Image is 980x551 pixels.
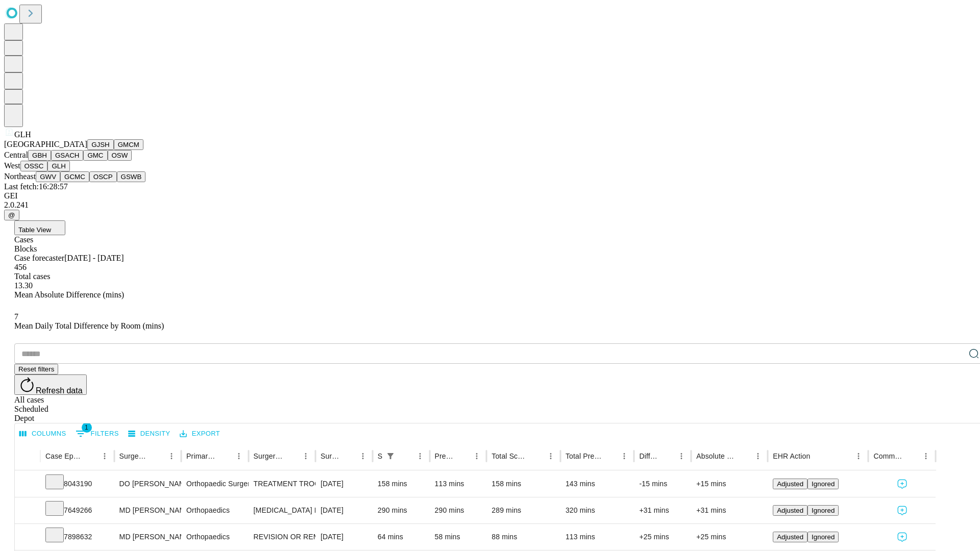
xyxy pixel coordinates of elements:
div: 88 mins [492,524,555,550]
button: GSWB [117,171,146,182]
div: 8043190 [45,471,109,497]
div: [DATE] [321,497,367,523]
span: Refresh data [36,386,83,395]
div: 158 mins [492,471,555,497]
button: GJSH [87,139,114,150]
div: TREATMENT TROCHANTERIC [MEDICAL_DATA] FRACTURE INTERMEDULLARY ROD [254,471,310,497]
button: Menu [232,449,246,463]
div: 290 mins [435,497,482,523]
button: Adjusted [773,505,807,516]
div: 7898632 [45,524,109,550]
button: Sort [529,449,544,463]
div: Surgery Name [254,452,283,460]
button: Ignored [807,505,839,516]
button: Menu [413,449,427,463]
div: 290 mins [378,497,425,523]
div: Absolute Difference [696,452,736,460]
button: Menu [164,449,179,463]
span: @ [8,211,15,219]
div: Scheduled In Room Duration [378,452,382,460]
div: MD [PERSON_NAME] [PERSON_NAME] [119,524,176,550]
span: Mean Absolute Difference (mins) [14,290,124,299]
div: 58 mins [435,524,482,550]
button: GWV [36,171,60,182]
button: Menu [356,449,370,463]
button: Expand [20,475,35,493]
button: Sort [399,449,413,463]
button: Menu [299,449,313,463]
button: Select columns [17,426,69,442]
span: 7 [14,312,18,321]
button: Export [177,426,223,442]
button: OSCP [89,171,117,182]
button: GMCM [114,139,143,150]
span: [DATE] - [DATE] [64,254,124,262]
div: 7649266 [45,497,109,523]
button: Expand [20,529,35,546]
button: Sort [150,449,164,463]
button: Menu [470,449,484,463]
span: GLH [14,130,31,139]
div: 143 mins [566,471,629,497]
div: 320 mins [566,497,629,523]
button: Table View [14,220,65,235]
div: Orthopaedics [186,524,243,550]
div: MD [PERSON_NAME] [PERSON_NAME] [119,497,176,523]
button: Ignored [807,479,839,489]
button: OSSC [20,161,48,171]
div: 113 mins [566,524,629,550]
span: Table View [18,226,51,234]
div: Predicted In Room Duration [435,452,455,460]
div: Surgery Date [321,452,340,460]
button: OSW [108,150,132,161]
span: Total cases [14,272,50,281]
div: Total Scheduled Duration [492,452,528,460]
div: 113 mins [435,471,482,497]
div: GEI [4,191,976,201]
button: Menu [919,449,933,463]
span: [GEOGRAPHIC_DATA] [4,140,87,148]
button: Sort [660,449,674,463]
button: Menu [674,449,689,463]
div: [DATE] [321,471,367,497]
button: Reset filters [14,364,58,374]
button: Sort [904,449,919,463]
span: West [4,161,20,170]
div: EHR Action [773,452,810,460]
button: Sort [455,449,470,463]
button: Menu [544,449,558,463]
button: Sort [341,449,356,463]
span: Reset filters [18,365,54,373]
button: Sort [83,449,97,463]
button: Adjusted [773,479,807,489]
button: Sort [737,449,751,463]
span: Ignored [812,480,835,488]
span: 13.30 [14,281,33,290]
button: Sort [217,449,232,463]
span: Adjusted [777,533,803,541]
div: Primary Service [186,452,216,460]
button: Sort [603,449,617,463]
span: Northeast [4,172,36,181]
div: 289 mins [492,497,555,523]
div: Surgeon Name [119,452,149,460]
span: Ignored [812,533,835,541]
button: Refresh data [14,374,87,395]
div: 158 mins [378,471,425,497]
button: Density [126,426,173,442]
button: Expand [20,502,35,520]
div: +31 mins [696,497,763,523]
button: Menu [751,449,765,463]
div: Difference [639,452,659,460]
div: +25 mins [639,524,686,550]
div: +15 mins [696,471,763,497]
button: Adjusted [773,532,807,542]
div: 1 active filter [383,449,398,463]
button: GCMC [60,171,89,182]
div: [DATE] [321,524,367,550]
button: GLH [47,161,69,171]
div: REVISION OR REMOVAL IMPLANTED SPINAL NEUROSTIMULATOR [254,524,310,550]
div: Comments [873,452,903,460]
span: Case forecaster [14,254,64,262]
div: +25 mins [696,524,763,550]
